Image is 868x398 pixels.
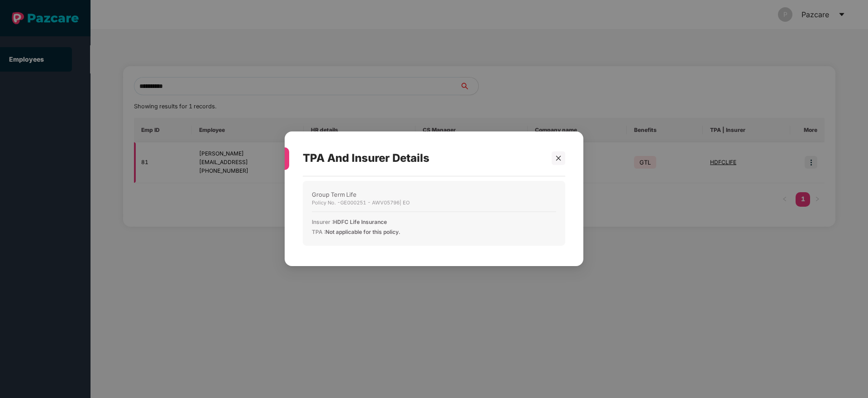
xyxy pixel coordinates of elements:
span: close [555,155,562,161]
span: HDFC Life Insurance [333,219,387,226]
span: Insurer : [312,219,333,226]
span: TPA : [312,229,325,236]
div: TPA And Insurer Details [303,141,544,176]
div: Policy No. - GE000251 - AWV05796 | EO [312,199,556,207]
div: Group Term Life [312,190,556,199]
span: Not applicable for this policy. [325,229,400,236]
